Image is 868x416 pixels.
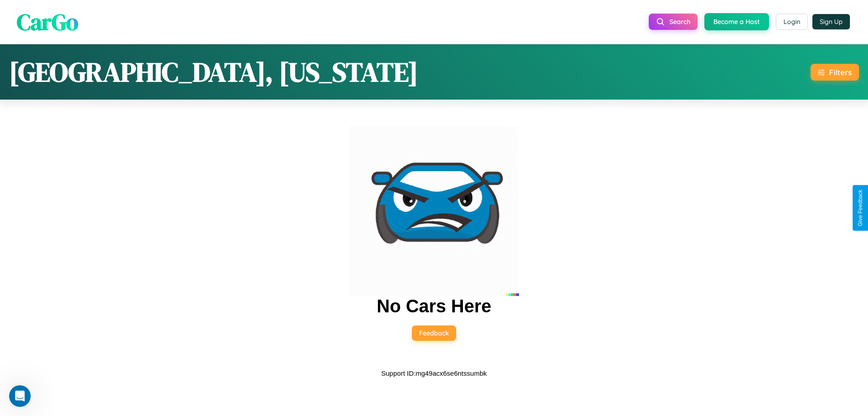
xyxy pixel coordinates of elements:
div: Filters [829,67,852,77]
button: Search [649,14,698,30]
div: Give Feedback [857,190,863,226]
button: Login [776,14,808,30]
button: Filters [811,64,859,81]
img: car [349,126,519,296]
button: Feedback [412,325,456,341]
button: Sign Up [812,14,850,29]
iframe: Intercom live chat [9,385,31,407]
button: Become a Host [704,13,769,30]
span: CarGo [17,6,78,37]
h2: No Cars Here [377,296,491,316]
span: Search [670,18,690,26]
h1: [GEOGRAPHIC_DATA], [US_STATE] [9,53,418,91]
p: Support ID: mg49acx6se6ntssumbk [381,367,486,379]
